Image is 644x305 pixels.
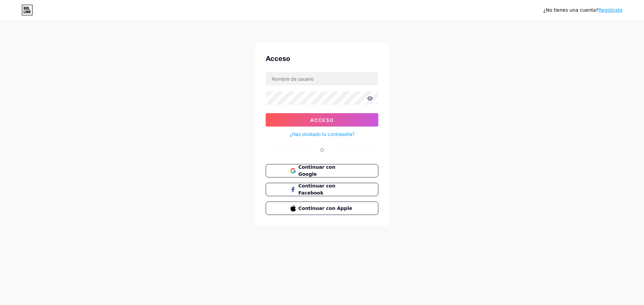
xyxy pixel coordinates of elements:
font: ¿Has olvidado tu contraseña? [290,131,355,137]
font: ¿No tienes una cuenta? [543,7,598,13]
button: Continuar con Facebook [266,183,378,196]
font: Continuar con Google [299,164,335,177]
input: Nombre de usuario [266,72,378,85]
font: Acceso [310,117,334,123]
font: Continuar con Apple [299,206,352,211]
font: Acceso [266,55,290,63]
button: Continuar con Apple [266,202,378,215]
button: Continuar con Google [266,164,378,177]
a: Regístrate [598,7,623,13]
font: Continuar con Facebook [299,183,335,196]
font: O [320,147,324,153]
a: ¿Has olvidado tu contraseña? [290,131,355,138]
button: Acceso [266,113,378,127]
